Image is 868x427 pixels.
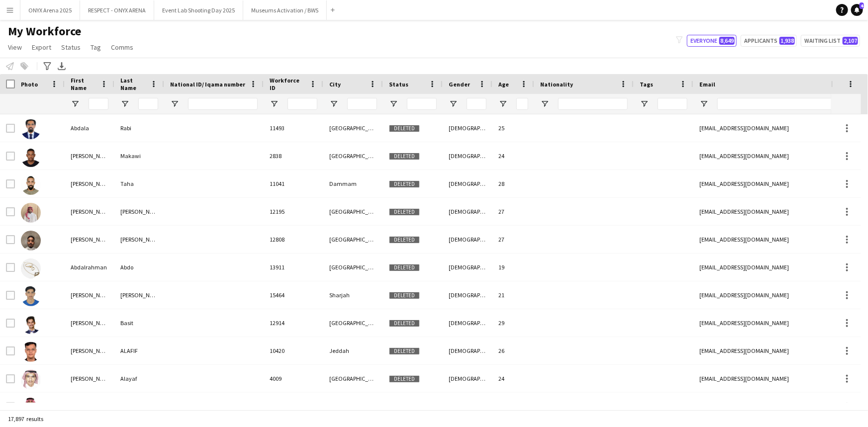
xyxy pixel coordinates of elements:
[443,365,492,392] div: [DEMOGRAPHIC_DATA]
[264,170,323,197] div: 11041
[65,254,114,281] div: Abdalrahman
[21,258,41,278] img: Abdalrahman Abdo
[114,365,164,392] div: Alayaf
[264,365,323,392] div: 4009
[264,254,323,281] div: 13911
[188,98,258,110] input: National ID/ Iqama number Filter Input
[264,337,323,364] div: 10420
[389,125,420,132] span: Deleted
[114,198,164,225] div: [PERSON_NAME]
[6,179,15,188] input: Row Selection is disabled for this row (unchecked)
[779,37,795,45] span: 1,938
[389,153,420,160] span: Deleted
[21,147,41,167] img: Abdalaziz Makawi
[114,337,164,364] div: ALAFIF
[114,393,164,420] div: Alhumaidani
[6,124,15,133] input: Row Selection is disabled for this row (unchecked)
[288,98,317,110] input: Workforce ID Filter Input
[741,35,797,47] button: Applicants1,938
[640,99,649,108] button: Open Filter Menu
[65,393,114,420] div: [PERSON_NAME]
[843,37,858,45] span: 2,107
[56,60,68,72] app-action-btn: Export XLSX
[699,81,715,88] span: Email
[6,319,15,328] input: Row Selection is disabled for this row (unchecked)
[323,254,383,281] div: [GEOGRAPHIC_DATA]
[389,236,420,244] span: Deleted
[120,99,129,108] button: Open Filter Menu
[264,114,323,142] div: 11493
[492,198,534,225] div: 27
[323,114,383,142] div: [GEOGRAPHIC_DATA]
[6,263,15,272] input: Row Selection is disabled for this row (unchecked)
[443,142,492,170] div: [DEMOGRAPHIC_DATA]
[323,393,383,420] div: [GEOGRAPHIC_DATA]
[8,24,81,39] span: My Workforce
[851,4,863,16] a: 4
[329,99,338,108] button: Open Filter Menu
[443,254,492,281] div: [DEMOGRAPHIC_DATA]
[323,142,383,170] div: [GEOGRAPHIC_DATA]
[28,41,55,54] a: Export
[323,337,383,364] div: Jeddah
[57,41,85,54] a: Status
[492,142,534,170] div: 24
[170,99,179,108] button: Open Filter Menu
[114,226,164,253] div: [PERSON_NAME]
[154,0,243,20] button: Event Lab Shooting Day 2025
[492,337,534,364] div: 26
[492,309,534,337] div: 29
[270,77,305,91] span: Workforce ID
[389,320,420,327] span: Deleted
[801,35,860,47] button: Waiting list2,107
[492,114,534,142] div: 25
[492,281,534,309] div: 21
[323,281,383,309] div: Sharjah
[6,374,15,383] input: Row Selection is disabled for this row (unchecked)
[443,393,492,420] div: [DEMOGRAPHIC_DATA]
[492,365,534,392] div: 24
[270,99,279,108] button: Open Filter Menu
[323,226,383,253] div: [GEOGRAPHIC_DATA]
[540,81,573,88] span: Nationality
[111,43,133,52] span: Comms
[65,226,114,253] div: [PERSON_NAME]
[389,180,420,188] span: Deleted
[21,203,41,223] img: Abdallah Babiker
[138,98,158,110] input: Last Name Filter Input
[21,398,41,418] img: Abdulaziz Alhumaidani
[687,35,737,47] button: Everyone8,649
[65,309,114,337] div: [PERSON_NAME]
[120,77,146,91] span: Last Name
[65,142,114,170] div: [PERSON_NAME]
[6,346,15,355] input: Row Selection is disabled for this row (unchecked)
[114,281,164,309] div: [PERSON_NAME]
[4,41,26,54] a: View
[492,170,534,197] div: 28
[61,43,81,52] span: Status
[71,77,96,91] span: First Name
[114,142,164,170] div: Makawi
[443,170,492,197] div: [DEMOGRAPHIC_DATA]
[32,43,51,52] span: Export
[41,60,53,72] app-action-btn: Advanced filters
[6,291,15,300] input: Row Selection is disabled for this row (unchecked)
[6,152,15,161] input: Row Selection is disabled for this row (unchecked)
[443,309,492,337] div: [DEMOGRAPHIC_DATA]
[107,41,137,54] a: Comms
[443,114,492,142] div: [DEMOGRAPHIC_DATA]
[389,99,398,108] button: Open Filter Menu
[21,119,41,139] img: Abdala Rabi
[323,365,383,392] div: [GEOGRAPHIC_DATA]
[443,226,492,253] div: [DEMOGRAPHIC_DATA]
[264,142,323,170] div: 2838
[65,114,114,142] div: Abdala
[21,286,41,306] img: Abdul aziz Mohammad
[264,393,323,420] div: 12999
[540,99,549,108] button: Open Filter Menu
[264,198,323,225] div: 12195
[264,226,323,253] div: 12808
[21,175,41,195] img: Abdalla Taha
[389,208,420,216] span: Deleted
[323,309,383,337] div: [GEOGRAPHIC_DATA]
